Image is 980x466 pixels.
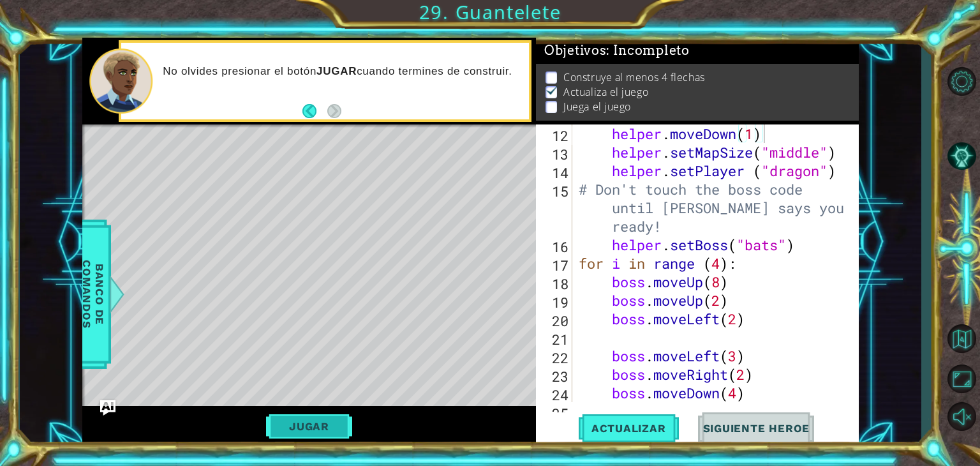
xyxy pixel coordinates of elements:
[538,182,572,237] div: 15
[690,422,823,435] span: Siguiente Heroe
[563,85,648,99] p: Actualiza el juego
[538,330,572,349] div: 21
[538,312,572,330] div: 20
[316,65,357,77] strong: JUGAR
[943,362,980,396] button: Maximizar Navegador
[579,422,679,435] span: Actualizar
[544,43,690,59] span: Objetivos
[943,140,980,174] button: Pista AI
[538,126,572,145] div: 12
[538,237,572,256] div: 16
[606,43,689,58] span: : Incompleto
[563,100,631,114] p: Juega el juego
[943,400,980,433] button: Activar sonido.
[546,85,558,95] img: Check mark for checkbox
[100,400,115,416] button: Ask AI
[266,414,352,439] button: Jugar
[538,256,572,274] div: 17
[538,404,572,423] div: 25
[943,64,980,98] button: Opciones del Nivel
[538,163,572,182] div: 14
[579,412,679,445] button: Actualizar
[538,349,572,367] div: 22
[538,367,572,386] div: 23
[943,318,980,360] a: Volver al Mapa
[538,386,572,404] div: 24
[538,293,572,312] div: 19
[327,104,341,118] button: Next
[690,412,823,445] button: Siguiente Heroe
[163,64,520,79] p: No olvides presionar el botón cuando termines de construir.
[77,228,110,360] span: Banco de comandos
[563,70,704,84] p: Construye al menos 4 flechas
[538,274,572,293] div: 18
[302,104,327,118] button: Back
[943,320,980,357] button: Volver al Mapa
[538,145,572,163] div: 13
